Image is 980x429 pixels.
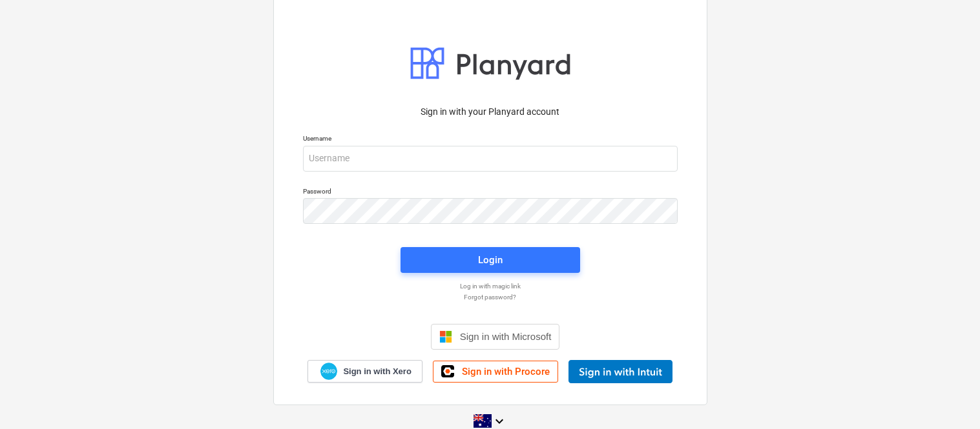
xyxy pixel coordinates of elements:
[462,366,550,377] span: Sign in with Procore
[308,360,422,383] a: Sign in with Xero
[303,187,678,198] p: Password
[439,330,452,343] img: Microsoft logo
[303,146,678,172] input: Username
[492,414,507,429] i: keyboard_arrow_down
[478,252,503,268] div: Login
[460,331,552,342] span: Sign in with Microsoft
[343,366,411,377] span: Sign in with Xero
[320,363,337,380] img: Xero logo
[297,293,684,301] a: Forgot password?
[401,247,580,273] button: Login
[297,282,684,290] a: Log in with magic link
[303,105,678,119] p: Sign in with your Planyard account
[303,134,678,145] p: Username
[433,361,558,383] a: Sign in with Procore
